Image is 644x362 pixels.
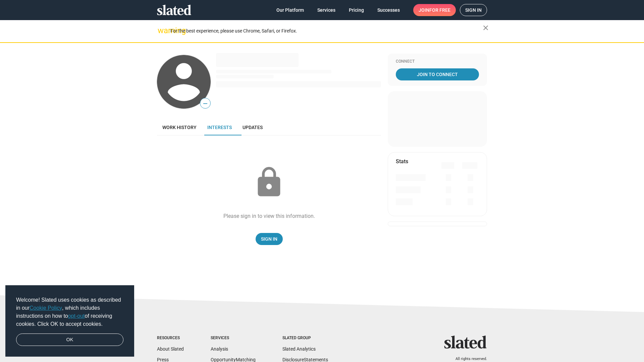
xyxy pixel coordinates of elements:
div: Slated Group [282,336,328,341]
div: cookieconsent [5,285,134,357]
a: Join To Connect [396,68,479,80]
div: Please sign in to view this information. [223,213,315,220]
span: Sign in [465,4,482,16]
span: Pricing [349,4,364,16]
a: Cookie Policy [30,305,62,311]
mat-icon: lock [252,166,286,199]
span: Interests [207,125,232,130]
div: Connect [396,59,479,64]
span: Welcome! Slated uses cookies as described in our , which includes instructions on how to of recei... [16,296,123,328]
mat-icon: warning [158,26,166,35]
mat-card-title: Stats [396,158,408,165]
a: Updates [237,119,268,135]
a: About Slated [157,346,184,352]
a: Our Platform [271,4,309,16]
span: Our Platform [276,4,304,16]
a: opt-out [68,313,85,319]
span: Successes [377,4,400,16]
div: Services [211,336,256,341]
a: Interests [202,119,237,135]
mat-icon: close [482,24,490,32]
a: Work history [157,119,202,135]
span: Join [419,4,450,16]
span: Join To Connect [397,68,478,80]
span: Updates [243,125,263,130]
a: Analysis [211,346,228,352]
span: Sign In [261,233,277,245]
a: Sign in [460,4,487,16]
span: Services [317,4,335,16]
span: — [200,99,210,108]
a: Joinfor free [413,4,456,16]
a: dismiss cookie message [16,334,123,346]
a: Sign In [256,233,283,245]
div: Resources [157,336,184,341]
div: For the best experience, please use Chrome, Safari, or Firefox. [170,26,483,36]
a: Pricing [343,4,369,16]
a: Slated Analytics [282,346,316,352]
a: Successes [372,4,405,16]
span: Work history [162,125,197,130]
a: Services [312,4,341,16]
span: for free [429,4,450,16]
